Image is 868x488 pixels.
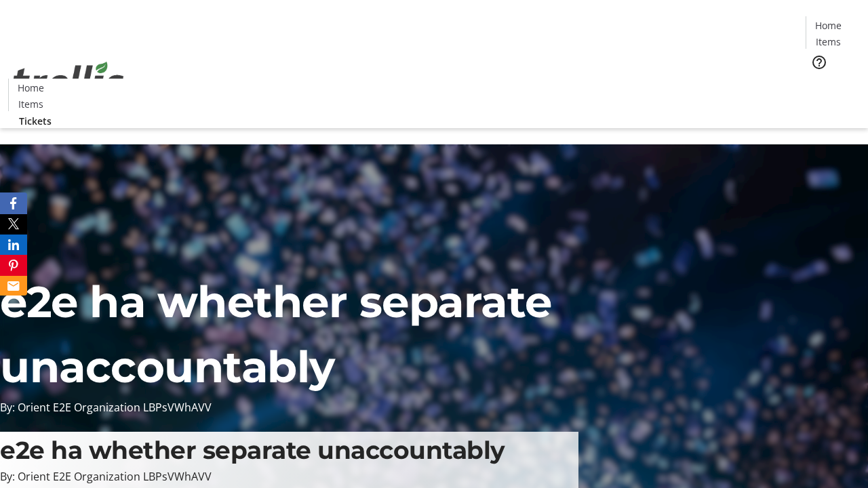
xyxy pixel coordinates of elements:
a: Home [9,81,52,95]
a: Home [806,18,850,33]
img: Orient E2E Organization LBPsVWhAVV's Logo [8,47,129,115]
span: Tickets [816,79,849,93]
a: Tickets [8,114,62,128]
a: Tickets [806,79,860,93]
span: Home [815,18,842,33]
span: Tickets [19,114,52,128]
span: Items [18,97,43,111]
a: Items [9,97,52,111]
button: Help [806,49,833,76]
span: Home [18,81,44,95]
a: Items [806,35,850,49]
span: Items [816,35,841,49]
